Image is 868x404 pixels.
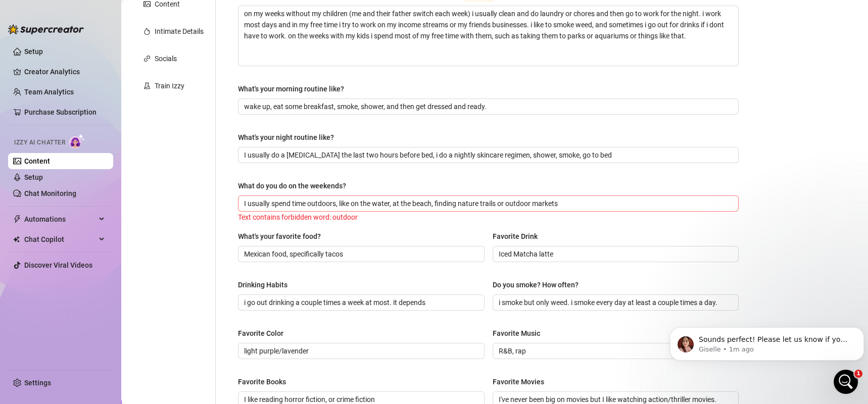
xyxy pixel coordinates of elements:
a: Content [24,157,50,165]
a: Setup [24,47,43,56]
span: experiment [143,82,151,89]
div: Drinking Habits [238,279,287,290]
div: Favorite Music [493,328,540,339]
label: Favorite Books [238,376,293,387]
input: What's your morning routine like? [244,101,731,112]
input: Drinking Habits [244,297,476,308]
label: Do you smoke? How often? [493,279,586,290]
div: What's your night routine like? [238,132,334,143]
input: Favorite Music [499,345,731,357]
label: Drinking Habits [238,279,295,290]
textarea: What does a typical day in your life look like? What do you usually do? [238,6,738,66]
span: Chat Copilot [24,231,96,247]
div: Text contains forbidden word: outdoor [238,212,739,223]
span: Izzy AI Chatter [14,138,65,147]
div: Favorite Color [238,328,283,339]
div: What's your favorite food? [238,231,321,242]
label: What's your night routine like? [238,132,341,143]
input: Favorite Color [244,345,476,357]
a: Purchase Subscription [24,108,97,116]
label: Favorite Color [238,328,291,339]
span: fire [143,28,151,35]
div: Favorite Movies [493,376,544,387]
label: Favorite Drink [493,231,545,242]
label: What do you do on the weekends? [238,180,353,191]
span: link [143,55,151,62]
label: What's your morning routine like? [238,83,351,94]
img: logo-BBDzfeDw.svg [8,24,84,34]
label: Favorite Movies [493,376,551,387]
span: 1 [854,370,862,378]
label: Favorite Music [493,328,547,339]
a: Team Analytics [24,88,74,96]
label: What's your favorite food? [238,231,328,242]
div: Favorite Drink [493,231,538,242]
span: Automations [24,211,96,227]
input: What's your night routine like? [244,149,731,161]
a: Creator Analytics [24,64,105,80]
input: What's your favorite food? [244,248,476,260]
div: Socials [155,53,177,64]
a: Chat Monitoring [24,189,76,197]
div: Do you smoke? How often? [493,279,578,290]
a: Discover Viral Videos [24,261,92,269]
input: Do you smoke? How often? [499,297,731,308]
span: thunderbolt [13,215,21,223]
iframe: Intercom notifications message [666,306,868,377]
input: Favorite Drink [499,248,731,260]
img: Chat Copilot [13,236,20,243]
a: Setup [24,173,43,181]
span: picture [143,1,151,8]
iframe: Intercom live chat [834,370,858,394]
div: Intimate Details [155,26,204,37]
img: AI Chatter [69,134,85,148]
input: What do you do on the weekends? [244,198,731,209]
a: Settings [24,379,51,387]
div: Favorite Books [238,376,286,387]
div: What's your morning routine like? [238,83,344,94]
div: Train Izzy [155,80,184,91]
div: What do you do on the weekends? [238,180,346,191]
